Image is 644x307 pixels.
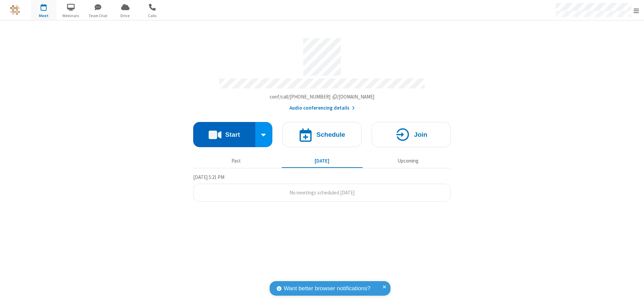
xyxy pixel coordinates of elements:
[225,131,240,138] h4: Start
[316,131,345,138] h4: Schedule
[284,284,370,293] span: Want better browser notifications?
[414,131,427,138] h4: Join
[193,122,255,147] button: Start
[113,13,138,19] span: Drive
[193,173,451,202] section: Today's Meetings
[289,104,355,112] button: Audio conferencing details
[193,33,451,112] section: Account details
[270,93,375,101] button: Copy my meeting room linkCopy my meeting room link
[282,122,362,147] button: Schedule
[86,13,111,19] span: Team Chat
[255,122,273,147] div: Start conference options
[368,155,448,167] button: Upcoming
[10,5,20,15] img: QA Selenium DO NOT DELETE OR CHANGE
[31,13,56,19] span: Meet
[270,94,375,100] span: Copy my meeting room link
[193,174,224,180] span: [DATE] 5:21 PM
[372,122,451,147] button: Join
[140,13,165,19] span: Calls
[289,189,355,196] span: No meetings scheduled [DATE]
[627,290,639,302] iframe: Chat
[196,155,277,167] button: Past
[282,155,363,167] button: [DATE]
[58,13,84,19] span: Webinars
